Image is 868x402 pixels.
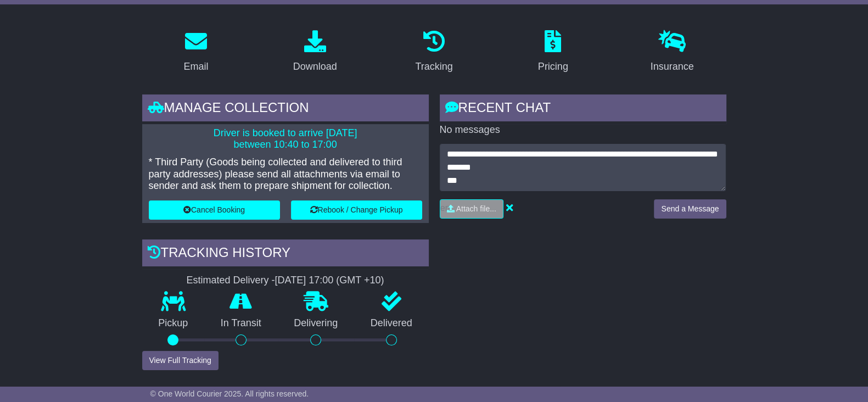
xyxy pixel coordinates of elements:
[149,127,422,151] p: Driver is booked to arrive [DATE] between 10:40 to 17:00
[651,59,694,74] div: Insurance
[142,239,429,269] div: Tracking history
[149,200,280,220] button: Cancel Booking
[440,94,726,124] div: RECENT CHAT
[408,26,460,78] a: Tracking
[415,59,452,74] div: Tracking
[183,59,208,74] div: Email
[291,200,422,220] button: Rebook / Change Pickup
[278,317,355,330] p: Delivering
[440,124,726,136] p: No messages
[654,199,726,219] button: Send a Message
[150,389,309,398] span: © One World Courier 2025. All rights reserved.
[204,317,278,330] p: In Transit
[275,275,384,287] div: [DATE] 17:00 (GMT +10)
[142,275,429,287] div: Estimated Delivery -
[149,157,422,192] p: * Third Party (Goods being collected and delivered to third party addresses) please send all atta...
[293,59,337,74] div: Download
[354,317,429,330] p: Delivered
[643,26,701,78] a: Insurance
[538,59,568,74] div: Pricing
[176,26,215,78] a: Email
[142,351,219,370] button: View Full Tracking
[531,26,575,78] a: Pricing
[142,94,429,124] div: Manage collection
[286,26,344,78] a: Download
[142,317,205,330] p: Pickup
